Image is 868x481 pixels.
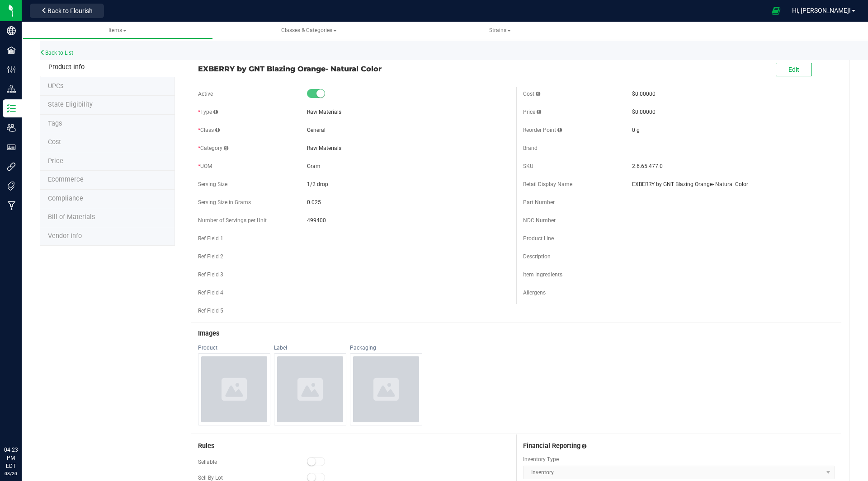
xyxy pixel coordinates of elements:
[523,199,555,205] span: Part Number
[47,7,93,14] span: Back to Flourish
[7,143,16,152] inline-svg: User Roles
[40,50,73,56] a: Back to List
[48,157,63,165] span: Price
[7,201,16,210] inline-svg: Manufacturing
[48,176,84,183] span: Ecommerce
[632,91,656,97] span: $0.00000
[632,109,656,115] span: $0.00000
[198,308,223,314] span: Ref Field 5
[281,27,337,33] span: Classes & Categories
[7,26,16,35] inline-svg: Company
[198,442,214,450] span: Rules
[48,120,62,127] span: Tag
[48,101,93,108] span: Tag
[632,180,835,188] span: EXBERRY by GNT Blazing Orange- Natural Color
[48,232,82,240] span: Vendor Info
[523,181,572,187] span: Retail Display Name
[198,290,223,296] span: Ref Field 4
[776,63,812,76] button: Edit
[523,163,533,169] span: SKU
[7,162,16,171] inline-svg: Integrations
[307,109,341,115] span: Raw Materials
[198,217,267,224] span: Number of Servings per Unit
[307,145,341,151] span: Raw Materials
[48,195,83,202] span: Compliance
[198,199,251,205] span: Serving Size in Grams
[632,162,835,170] span: 2.6.65.477.0
[198,163,212,169] span: UOM
[523,253,551,260] span: Description
[7,46,16,55] inline-svg: Facilities
[198,145,228,151] span: Category
[523,442,580,450] span: Financial Reporting
[4,470,18,477] p: 08/20
[9,409,36,436] iframe: Resource center
[48,82,63,90] span: Tag
[7,123,16,132] inline-svg: Users
[48,63,85,71] span: Product Info
[30,4,104,18] button: Back to Flourish
[523,217,556,224] span: NDC Number
[350,344,422,351] div: Packaging
[198,459,217,465] span: Sellable
[198,344,270,351] div: Product
[48,213,95,221] span: Bill of Materials
[307,163,321,169] span: Gram
[523,127,562,133] span: Reorder Point
[48,138,61,146] span: Cost
[7,65,16,74] inline-svg: Configuration
[198,253,223,260] span: Ref Field 2
[788,66,799,73] span: Edit
[489,27,511,33] span: Strains
[307,127,325,133] span: General
[198,91,213,97] span: Active
[7,84,16,93] inline-svg: Distribution
[632,127,640,133] span: 0 g
[523,271,562,278] span: Item Ingredients
[523,91,540,97] span: Cost
[766,2,786,19] span: Open Ecommerce Menu
[792,7,851,14] span: Hi, [PERSON_NAME]!
[523,455,835,463] span: Inventory Type
[108,27,127,33] span: Items
[198,475,223,481] span: Sell By Lot
[307,216,509,224] span: 499400
[198,127,220,133] span: Class
[7,182,16,191] inline-svg: Tags
[274,344,346,351] div: Label
[523,145,538,151] span: Brand
[523,235,554,242] span: Product Line
[7,104,16,113] inline-svg: Inventory
[198,63,509,74] span: EXBERRY by GNT Blazing Orange- Natural Color
[523,109,541,115] span: Price
[4,446,18,470] p: 04:23 PM EDT
[198,181,227,187] span: Serving Size
[582,443,586,449] span: Assign this inventory item to the correct financial accounts(s)
[307,198,509,206] span: 0.025
[198,271,223,278] span: Ref Field 3
[307,180,509,188] span: 1/2 drop
[198,109,218,115] span: Type
[523,290,546,296] span: Allergens
[198,235,223,242] span: Ref Field 1
[198,330,835,337] h3: Images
